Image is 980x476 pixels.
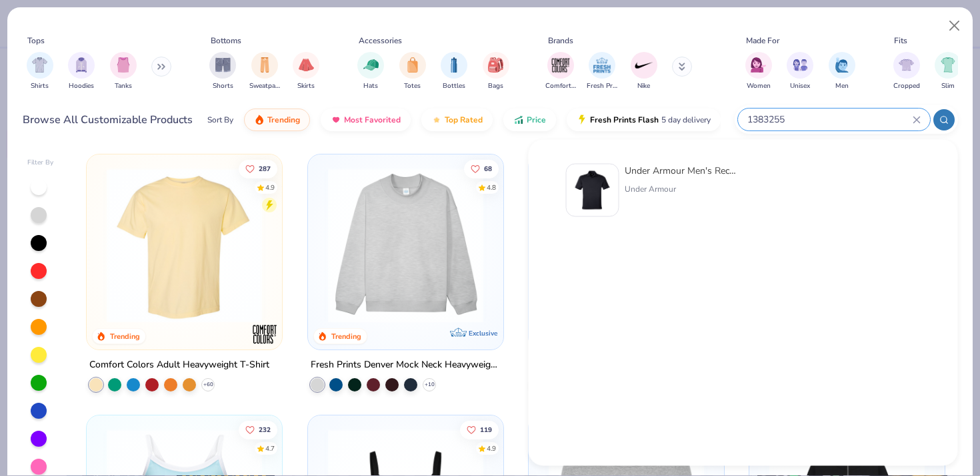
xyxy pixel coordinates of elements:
button: Top Rated [421,109,493,131]
span: Fresh Prints Flash [590,115,659,125]
img: TopRated.gif [431,115,442,125]
span: Slim [941,81,955,91]
button: filter button [209,52,236,91]
div: filter for Men [829,52,855,91]
span: Hats [363,81,378,91]
div: Under Armour [625,183,737,195]
img: Bottles Image [447,57,461,73]
div: filter for Shorts [209,52,236,91]
img: Unisex Image [793,57,808,73]
img: Tanks Image [116,57,131,73]
div: Bottoms [211,35,241,47]
img: Sweatpants Image [257,57,272,73]
button: filter button [545,52,576,91]
img: a90f7c54-8796-4cb2-9d6e-4e9644cfe0fe [490,168,659,323]
span: Most Favorited [344,115,401,125]
div: filter for Women [745,52,772,91]
button: Like [239,421,277,439]
div: Accessories [359,35,402,47]
div: Fits [894,35,907,47]
button: Fresh Prints Flash5 day delivery [567,109,721,131]
button: Price [503,109,556,131]
span: Totes [404,81,421,91]
div: filter for Shirts [27,52,53,91]
button: filter button [787,52,813,91]
img: Totes Image [405,57,420,73]
span: Shorts [213,81,233,91]
div: 4.7 [265,444,275,454]
span: Men [835,81,849,91]
span: Exclusive [469,329,497,338]
button: Trending [244,109,310,131]
span: 232 [259,427,271,433]
span: 287 [259,165,271,172]
div: Under Armour Men's Recycled Polo [625,164,737,178]
img: Nike Image [634,55,654,75]
img: Shorts Image [215,57,231,73]
button: filter button [829,52,855,91]
img: flash.gif [577,115,587,125]
button: filter button [893,52,920,91]
input: Try "T-Shirt" [746,112,913,127]
div: filter for Tanks [110,52,137,91]
span: Fresh Prints [587,81,617,91]
img: Comfort Colors Image [551,55,571,75]
button: filter button [357,52,384,91]
span: Price [527,115,546,125]
button: filter button [745,52,772,91]
span: Comfort Colors [545,81,576,91]
span: Top Rated [445,115,483,125]
button: filter button [483,52,509,91]
img: Comfort Colors logo [252,321,279,348]
div: filter for Totes [399,52,426,91]
img: 029b8af0-80e6-406f-9fdc-fdf898547912 [100,168,269,323]
button: Most Favorited [321,109,411,131]
button: Close [942,13,967,39]
button: filter button [631,52,657,91]
span: Nike [637,81,650,91]
img: Slim Image [941,57,955,73]
div: filter for Nike [631,52,657,91]
div: filter for Unisex [787,52,813,91]
button: filter button [441,52,467,91]
button: filter button [27,52,53,91]
span: Bottles [443,81,465,91]
span: 119 [479,427,491,433]
div: Fresh Prints Denver Mock Neck Heavyweight Sweatshirt [311,357,501,373]
div: filter for Slim [935,52,961,91]
span: Shirts [31,81,49,91]
div: 4.9 [486,444,495,454]
span: Hoodies [69,81,94,91]
img: Shirts Image [32,57,47,73]
button: filter button [399,52,426,91]
span: Trending [267,115,300,125]
div: filter for Bottles [441,52,467,91]
img: f5d85501-0dbb-4ee4-b115-c08fa3845d83 [321,168,490,323]
div: filter for Comfort Colors [545,52,576,91]
img: Women Image [751,57,766,73]
div: filter for Cropped [893,52,920,91]
div: Tops [27,35,45,47]
img: Fresh Prints Image [592,55,612,75]
img: Cropped Image [899,57,914,73]
img: Hats Image [363,57,379,73]
div: Made For [746,35,779,47]
div: Sort By [207,114,233,126]
img: most_fav.gif [331,115,341,125]
span: + 60 [203,381,213,389]
img: Hoodies Image [74,57,89,73]
button: filter button [587,52,617,91]
div: filter for Bags [483,52,509,91]
div: filter for Skirts [293,52,319,91]
button: filter button [935,52,961,91]
span: Skirts [297,81,315,91]
span: 68 [483,165,491,172]
div: Comfort Colors Adult Heavyweight T-Shirt [89,357,269,373]
span: Bags [488,81,503,91]
div: filter for Hats [357,52,384,91]
button: filter button [249,52,280,91]
button: Like [239,159,277,178]
span: Sweatpants [249,81,280,91]
img: Men Image [835,57,849,73]
img: ecc1cd5e-70fd-47f1-b149-98ffdea108a0 [572,170,613,211]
